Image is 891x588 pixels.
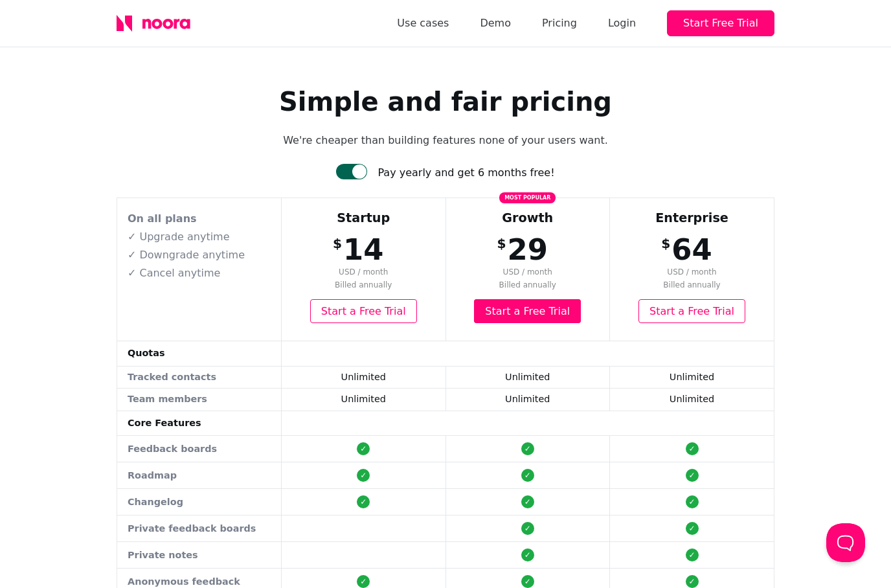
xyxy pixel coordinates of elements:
td: Unlimited [445,389,610,411]
div: ✓ [521,575,534,588]
span: Most popular [499,192,556,203]
div: ✓ [686,469,699,482]
a: Start a Free Trial [474,299,581,323]
td: Tracked contacts [117,366,282,389]
td: Unlimited [282,366,446,389]
td: Roadmap [117,462,282,489]
span: 64 [671,232,712,267]
div: Enterprise [611,209,773,228]
span: Billed annually [611,279,773,291]
a: Demo [480,14,511,32]
a: Use cases [397,14,449,32]
td: Private notes [117,542,282,569]
span: USD / month [447,266,609,278]
a: Pricing [542,14,577,32]
iframe: Help Scout Beacon - Open [826,523,865,562]
td: Unlimited [610,389,774,411]
div: Pay yearly and get 6 months free! [378,164,554,182]
div: Growth [447,209,609,228]
a: Start a Free Trial [310,299,417,323]
div: ✓ [521,469,534,482]
td: Core Features [117,411,282,436]
p: ✓ Downgrade anytime [128,247,271,263]
div: ✓ [686,442,699,455]
span: $ [333,234,342,253]
span: USD / month [282,266,445,278]
p: ✓ Cancel anytime [128,266,271,281]
td: Unlimited [610,366,774,389]
span: $ [497,234,506,253]
span: Billed annually [447,279,609,291]
span: USD / month [611,266,773,278]
td: Quotas [117,341,282,366]
td: Changelog [117,489,282,515]
div: ✓ [521,495,534,508]
div: ✓ [686,548,699,561]
td: Unlimited [282,389,446,411]
td: Private feedback boards [117,515,282,542]
strong: On all plans [128,212,197,225]
div: ✓ [521,442,534,455]
span: $ [661,234,670,253]
p: ✓ Upgrade anytime [128,229,271,245]
td: Team members [117,389,282,411]
div: Startup [282,209,445,228]
div: ✓ [357,495,370,508]
a: Start a Free Trial [638,299,745,323]
p: We're cheaper than building features none of your users want. [117,133,774,148]
div: ✓ [357,575,370,588]
div: ✓ [686,522,699,535]
td: Feedback boards [117,436,282,462]
span: 29 [508,232,548,267]
div: ✓ [521,522,534,535]
div: ✓ [521,548,534,561]
span: Billed annually [282,279,445,291]
span: 14 [343,232,383,267]
div: ✓ [686,575,699,588]
div: ✓ [357,469,370,482]
td: Unlimited [445,366,610,389]
h1: Simple and fair pricing [117,86,774,117]
button: Start Free Trial [667,10,774,36]
div: Login [608,14,636,32]
div: ✓ [686,495,699,508]
div: ✓ [357,442,370,455]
